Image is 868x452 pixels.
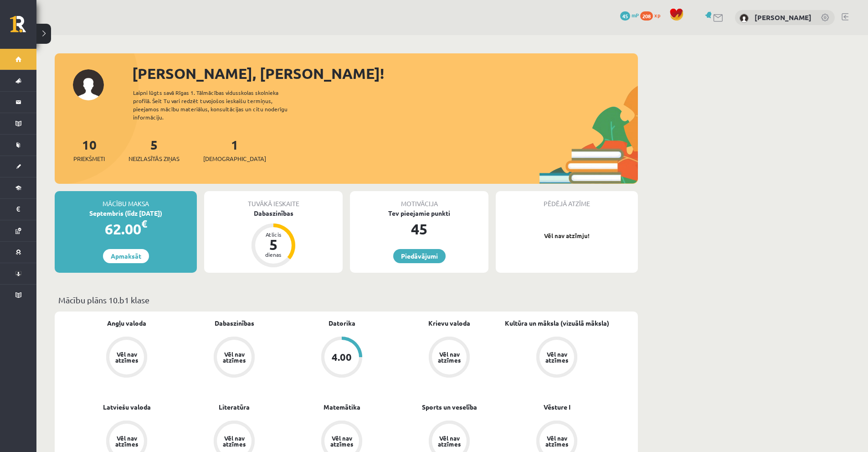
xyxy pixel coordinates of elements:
div: Vēl nav atzīmes [437,435,462,447]
div: 5 [260,237,287,252]
a: Rīgas 1. Tālmācības vidusskola [10,16,36,39]
a: Vēl nav atzīmes [73,337,180,379]
div: Vēl nav atzīmes [114,351,139,363]
div: [PERSON_NAME], [PERSON_NAME]! [132,62,638,84]
div: 62.00 [55,218,197,240]
span: 208 [640,11,653,21]
div: 4.00 [332,352,352,362]
a: Vēl nav atzīmes [395,337,503,379]
div: Tuvākā ieskaite [204,191,343,208]
div: Vēl nav atzīmes [221,435,247,447]
a: Vēl nav atzīmes [180,337,288,379]
span: Priekšmeti [73,154,105,163]
a: 45 mP [620,11,639,19]
div: Vēl nav atzīmes [114,435,139,447]
a: Piedāvājumi [393,249,446,263]
span: mP [632,11,639,19]
span: Neizlasītās ziņas [128,154,180,163]
div: Mācību maksa [55,191,197,208]
a: Dabaszinības [215,318,254,328]
a: Literatūra [219,402,250,412]
a: Datorika [329,318,355,328]
span: 45 [620,11,630,21]
div: Atlicis [260,232,287,237]
a: Sports un veselība [422,402,477,412]
a: Dabaszinības Atlicis 5 dienas [204,208,343,269]
div: Laipni lūgts savā Rīgas 1. Tālmācības vidusskolas skolnieka profilā. Šeit Tu vari redzēt tuvojošo... [133,88,303,121]
a: Apmaksāt [103,249,149,263]
a: Vēsture I [544,402,570,412]
div: dienas [260,252,287,257]
div: Vēl nav atzīmes [437,351,462,363]
a: 10Priekšmeti [73,136,105,163]
a: Matemātika [324,402,360,412]
div: Motivācija [350,191,488,208]
span: xp [654,11,660,19]
a: 1[DEMOGRAPHIC_DATA] [203,136,266,163]
a: Krievu valoda [428,318,470,328]
a: Angļu valoda [107,318,146,328]
a: Latviešu valoda [103,402,151,412]
span: € [141,217,147,230]
a: 208 xp [640,11,665,19]
div: Vēl nav atzīmes [329,435,354,447]
div: Pēdējā atzīme [496,191,638,208]
a: [PERSON_NAME] [755,13,812,22]
a: Kultūra un māksla (vizuālā māksla) [505,318,609,328]
div: Vēl nav atzīmes [221,351,247,363]
img: Stepans Grigorjevs [740,14,749,23]
span: [DEMOGRAPHIC_DATA] [203,154,266,163]
div: Dabaszinības [204,208,343,218]
div: Septembris (līdz [DATE]) [55,208,197,218]
a: 4.00 [288,337,395,379]
p: Vēl nav atzīmju! [500,231,633,240]
a: Vēl nav atzīmes [503,337,611,379]
div: Tev pieejamie punkti [350,208,488,218]
div: Vēl nav atzīmes [544,435,570,447]
div: Vēl nav atzīmes [544,351,570,363]
a: 5Neizlasītās ziņas [128,136,180,163]
p: Mācību plāns 10.b1 klase [58,294,634,306]
div: 45 [350,218,488,240]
